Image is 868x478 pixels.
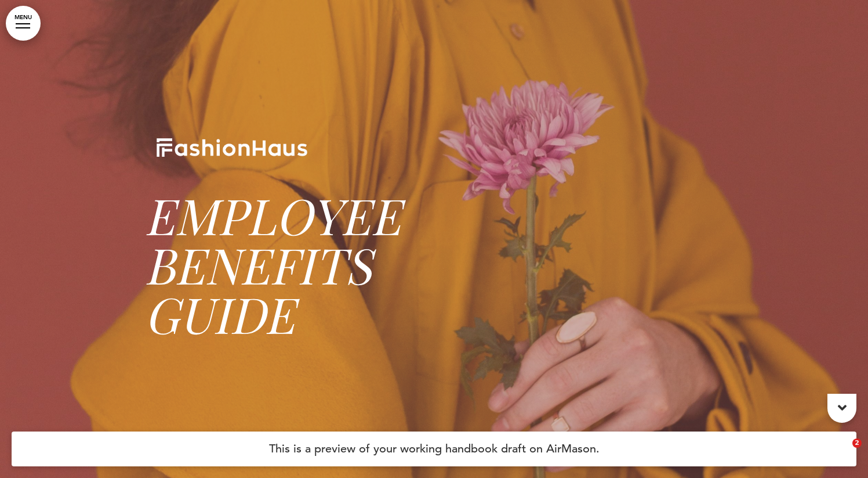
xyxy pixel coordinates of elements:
iframe: Intercom live chat [829,439,856,466]
img: 1685037225228.png [157,138,307,157]
a: MENU [6,6,41,41]
span: 2 [852,439,862,448]
span: EMPLOYEE benefits guide [144,182,401,346]
h4: This is a preview of your working handbook draft on AirMason. [12,432,856,466]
